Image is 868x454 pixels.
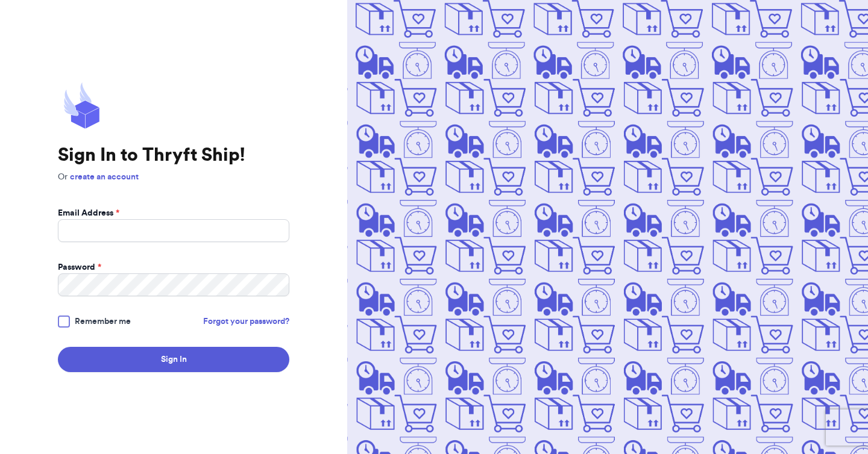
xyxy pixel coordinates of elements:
[75,316,131,328] span: Remember me
[58,207,119,219] label: Email Address
[203,316,289,328] a: Forgot your password?
[58,347,289,372] button: Sign In
[58,261,101,273] label: Password
[58,145,289,166] h1: Sign In to Thryft Ship!
[70,173,139,181] a: create an account
[58,171,289,183] p: Or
